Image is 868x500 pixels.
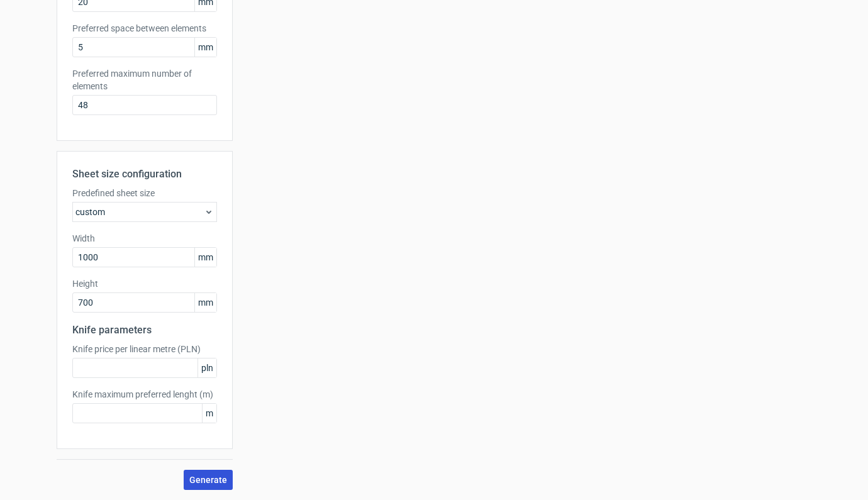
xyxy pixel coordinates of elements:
button: Generate [184,470,233,490]
span: mm [194,293,216,312]
label: Preferred space between elements [72,22,217,35]
h2: Knife parameters [72,323,217,338]
label: Knife price per linear metre (PLN) [72,343,217,355]
label: Knife maximum preferred lenght (m) [72,388,217,401]
label: Preferred maximum number of elements [72,67,217,92]
span: pln [198,358,216,377]
span: mm [194,248,216,267]
label: Height [72,277,217,290]
label: Width [72,232,217,245]
input: custom [72,292,217,313]
span: Generate [189,475,227,484]
span: m [202,404,216,423]
label: Predefined sheet size [72,187,217,199]
div: custom [72,202,217,222]
h2: Sheet size configuration [72,167,217,182]
span: mm [194,38,216,57]
input: custom [72,247,217,267]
